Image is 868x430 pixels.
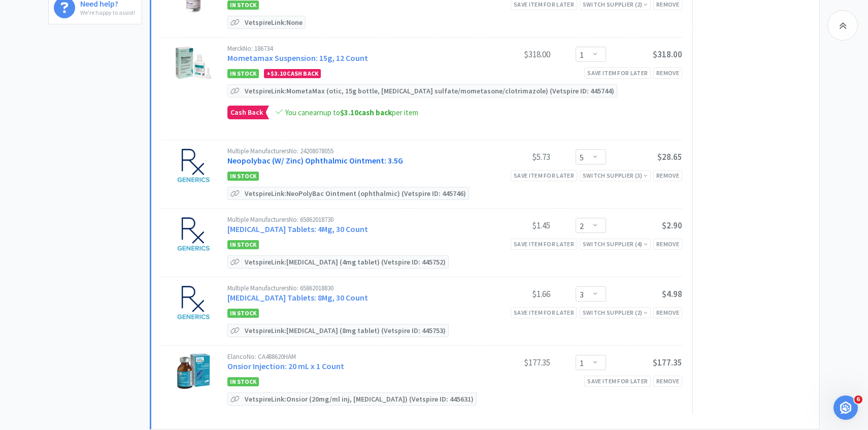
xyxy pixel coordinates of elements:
p: Vetspire Link: [MEDICAL_DATA] (8mg tablet) (Vetspire ID: 445753) [242,324,448,337]
span: In Stock [227,309,259,318]
a: [MEDICAL_DATA] Tablets: 8Mg, 30 Count [227,292,368,303]
a: Neopolybac (W/ Zinc) Ophthalmic Ointment: 3.5G [227,155,403,166]
span: $3.10 [340,108,358,117]
span: In Stock [227,1,259,10]
p: Vetspire Link: MometaMax (otic, 15g bottle, [MEDICAL_DATA] sulfate/mometasone/clotrimazole) (Vets... [242,85,617,97]
img: 0d4130bfa27b432f9d7682c5c8bd0185_269023.jpeg [176,216,211,252]
div: Remove [653,170,682,181]
span: $177.35 [653,357,682,368]
div: Multiple Manufacturers No: 24208078055 [227,148,474,154]
a: Mometamax Suspension: 15g, 12 Count [227,53,368,63]
div: Remove [653,68,682,78]
p: We're happy to assist! [80,8,135,17]
img: 8f77cb3861d54e2ea4795535a3049d18_153907.jpeg [176,353,211,389]
div: Save item for later [584,68,651,78]
p: Vetspire Link: NeoPolyBac Ointment (ophthalmic) (Vetspire ID: 445746) [242,187,469,200]
p: Vetspire Link: [MEDICAL_DATA] (4mg tablet) (Vetspire ID: 445752) [242,256,448,268]
div: Elanco No: CA488620HAM [227,353,474,360]
div: Save item for later [511,307,577,318]
span: $28.65 [657,151,682,162]
span: $318.00 [653,49,682,60]
span: You can earn up to per item [285,108,418,117]
div: Switch Supplier ( 3 ) [583,171,648,180]
img: 82170714590541e28c655bee249a1041_269031.jpeg [176,285,211,320]
p: Vetspire Link: None [242,16,305,28]
div: $1.66 [474,288,550,300]
span: $2.90 [662,220,682,231]
span: $4.98 [662,288,682,300]
span: Cash Back [228,106,265,119]
strong: cash back [340,108,392,117]
div: Save item for later [511,239,577,249]
div: + Cash Back [264,69,321,78]
div: Switch Supplier ( 4 ) [583,239,648,249]
span: 6 [854,395,862,404]
div: Remove [653,307,682,318]
div: Multiple Manufacturers No: 65862018830 [227,285,474,291]
div: Remove [653,376,682,386]
span: In Stock [227,240,259,249]
div: $177.35 [474,356,550,369]
div: $318.00 [474,48,550,60]
p: Vetspire Link: Onsior (20mg/ml inj, [MEDICAL_DATA]) (Vetspire ID: 445631) [242,393,476,405]
img: 9c6d7b871b6b41ac9c6a1145a6828a4a_575433.jpeg [176,148,211,183]
div: Switch Supplier ( 2 ) [583,308,648,317]
div: Remove [653,239,682,249]
span: In Stock [227,69,259,78]
div: Save item for later [584,376,651,386]
span: In Stock [227,172,259,181]
span: $3.10 [271,70,286,77]
img: 6282acdd02da4584848d8ec69b83d6fa_492321.jpeg [176,45,211,81]
div: Merck No: 186734 [227,45,474,52]
a: [MEDICAL_DATA] Tablets: 4Mg, 30 Count [227,224,368,234]
div: $5.73 [474,151,550,163]
div: Multiple Manufacturers No: 65862018730 [227,216,474,223]
iframe: Intercom live chat [833,395,858,420]
div: Save item for later [511,170,577,181]
a: Onsior Injection: 20 mL x 1 Count [227,361,344,371]
div: $1.45 [474,219,550,231]
span: In Stock [227,377,259,386]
